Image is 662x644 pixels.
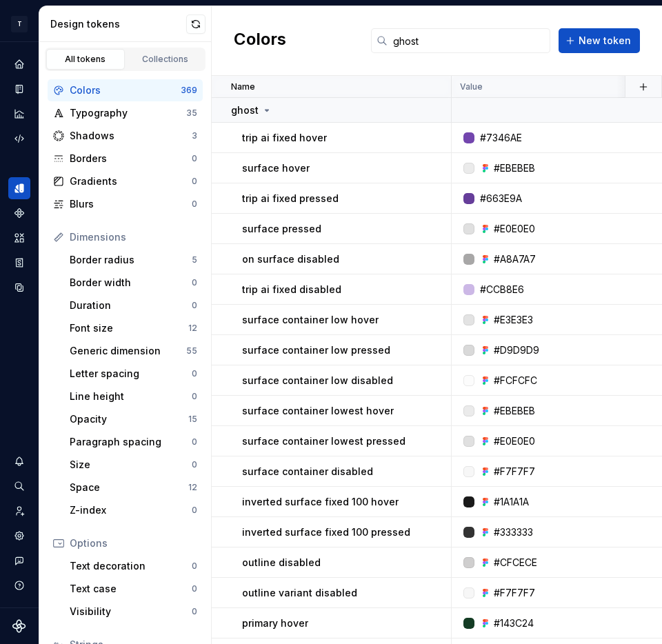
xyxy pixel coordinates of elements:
h2: Colors [234,28,286,53]
div: Gradients [70,174,192,188]
input: Search in tokens... [388,28,550,53]
div: Visibility [70,605,192,618]
div: 0 [192,199,197,210]
div: Blurs [70,197,192,211]
a: Gradients0 [48,170,203,192]
div: Collections [131,54,200,65]
div: Opacity [70,412,188,426]
div: 0 [192,391,197,402]
div: 0 [192,459,197,470]
p: inverted surface fixed 100 pressed [242,525,410,539]
a: Font size12 [64,317,203,339]
div: Design tokens [50,17,186,31]
p: trip ai fixed pressed [242,192,339,205]
p: on surface disabled [242,252,339,266]
a: Duration0 [64,294,203,316]
a: Opacity15 [64,408,203,430]
div: #143C24 [494,616,534,630]
div: #7346AE [480,131,522,145]
a: Components [8,202,30,224]
div: Text decoration [70,559,192,573]
div: #E3E3E3 [494,313,533,327]
div: Documentation [8,78,30,100]
div: 3 [192,130,197,141]
button: Search ⌘K [8,475,30,497]
a: Code automation [8,128,30,150]
a: Border radius5 [64,249,203,271]
div: 0 [192,505,197,516]
a: Space12 [64,476,203,499]
div: #F7F7F7 [494,586,535,600]
div: Text case [70,582,192,596]
p: Name [231,81,255,92]
a: Paragraph spacing0 [64,431,203,453]
div: Border width [70,276,192,290]
div: 12 [188,482,197,493]
p: primary hover [242,616,308,630]
div: Home [8,53,30,75]
a: Line height0 [64,385,203,407]
div: 0 [192,176,197,187]
button: T [3,9,36,39]
div: #EBEBEB [494,161,535,175]
div: Duration [70,299,192,312]
a: Settings [8,525,30,547]
p: surface container lowest pressed [242,434,405,448]
a: Borders0 [48,148,203,170]
span: New token [579,34,631,48]
div: #E0E0E0 [494,434,535,448]
a: Storybook stories [8,252,30,274]
div: 55 [186,345,197,356]
p: surface container disabled [242,465,373,479]
p: surface pressed [242,222,321,236]
svg: Supernova Logo [12,619,26,633]
p: outline variant disabled [242,586,357,600]
a: Z-index0 [64,499,203,521]
div: #CCB8E6 [480,283,524,296]
div: Options [70,536,197,550]
div: Dimensions [70,230,197,244]
div: 0 [192,583,197,594]
div: 0 [192,277,197,288]
button: New token [559,28,640,53]
div: 369 [181,85,197,96]
div: 0 [192,561,197,572]
p: surface hover [242,161,310,175]
div: Colors [70,83,181,97]
p: trip ai fixed hover [242,131,327,145]
a: Analytics [8,103,30,125]
a: Text case0 [64,578,203,600]
div: 0 [192,153,197,164]
p: Value [460,81,483,92]
button: Notifications [8,450,30,472]
a: Visibility0 [64,601,203,623]
a: Generic dimension55 [64,340,203,362]
div: Size [70,458,192,472]
div: #333333 [494,525,533,539]
div: Letter spacing [70,367,192,381]
p: surface container low disabled [242,374,393,388]
a: Data sources [8,276,30,299]
div: 0 [192,300,197,311]
a: Text decoration0 [64,555,203,577]
div: 0 [192,436,197,447]
a: Design tokens [8,177,30,199]
p: outline disabled [242,556,321,570]
button: Contact support [8,550,30,572]
a: Assets [8,227,30,249]
div: Z-index [70,503,192,517]
div: #663E9A [480,192,522,205]
div: 35 [186,108,197,119]
p: surface container low pressed [242,343,390,357]
div: Line height [70,390,192,403]
a: Invite team [8,500,30,522]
